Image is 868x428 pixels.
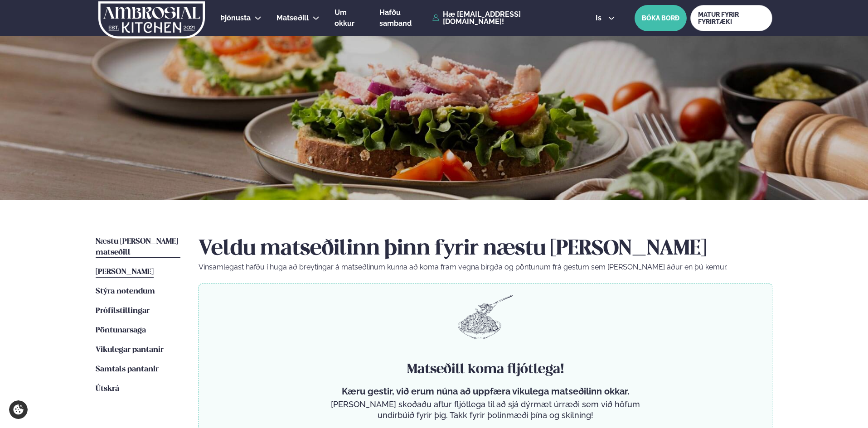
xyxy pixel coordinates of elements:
h4: Matseðill koma fljótlega! [327,361,644,379]
span: Prófílstillingar [96,307,150,315]
span: Þjónusta [220,14,251,22]
a: Hafðu samband [379,7,428,29]
p: Kæru gestir, við erum núna að uppfæra vikulega matseðilinn okkar. [327,386,644,397]
span: Vikulegar pantanir [96,346,164,354]
a: Vikulegar pantanir [96,345,164,356]
a: Næstu [PERSON_NAME] matseðill [96,236,180,258]
img: pasta [458,295,513,339]
a: Prófílstillingar [96,306,150,317]
span: Næstu [PERSON_NAME] matseðill [96,238,178,256]
a: Útskrá [96,384,119,394]
span: Um okkur [335,8,354,28]
a: Stýra notendum [96,286,155,297]
span: [PERSON_NAME] [96,268,154,276]
span: Hafðu samband [379,8,412,28]
a: Um okkur [335,7,364,29]
img: logo [97,1,206,38]
span: Matseðill [276,14,309,22]
a: Samtals pantanir [96,364,159,375]
p: [PERSON_NAME] skoðaðu aftur fljótlega til að sjá dýrmæt úrræði sem við höfum undirbúið fyrir þig.... [327,399,644,421]
a: Hæ [EMAIL_ADDRESS][DOMAIN_NAME]! [432,11,575,25]
button: BÓKA BORÐ [635,5,687,31]
span: Stýra notendum [96,288,155,295]
a: Matseðill [276,13,309,24]
p: Vinsamlegast hafðu í huga að breytingar á matseðlinum kunna að koma fram vegna birgða og pöntunum... [199,262,772,273]
span: Pöntunarsaga [96,327,146,334]
a: [PERSON_NAME] [96,267,154,278]
button: is [588,14,622,22]
a: Pöntunarsaga [96,325,146,336]
span: is [596,14,604,22]
a: Þjónusta [220,13,251,24]
h2: Veldu matseðilinn þinn fyrir næstu [PERSON_NAME] [199,236,772,262]
a: Cookie settings [9,400,28,419]
span: Útskrá [96,385,119,393]
a: MATUR FYRIR FYRIRTÆKI [690,5,772,31]
span: Samtals pantanir [96,365,159,373]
